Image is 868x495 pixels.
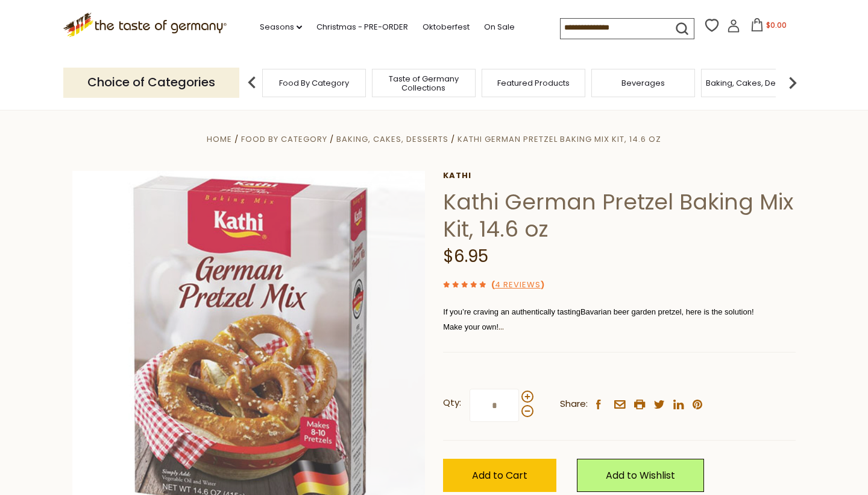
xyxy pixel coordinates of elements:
span: Make your own! [443,320,504,333]
input: Qty: [470,389,519,422]
p: Choice of Categories [63,68,239,97]
a: Taste of Germany Collections [376,74,472,92]
a: Christmas - PRE-ORDER [316,21,408,34]
span: The flour mix, food-grade lye and coarse salt are all included in the mix, just add oil and water. [443,337,769,346]
span: If you’re craving an authentically tasting [443,307,580,316]
a: Baking, Cakes, Desserts [706,78,799,88]
a: Kathi German Pretzel Baking Mix Kit, 14.6 oz [458,133,661,145]
a: Featured Products [497,78,570,88]
a: Beverages [621,78,665,88]
a: Baking, Cakes, Desserts [336,133,448,145]
h1: Kathi German Pretzel Baking Mix Kit, 14.6 oz [443,188,796,243]
strong: Qty: [443,395,461,410]
a: Home [207,133,232,145]
span: avarian beer garden pretzel, here is the solution! [586,307,754,316]
button: $0.00 [743,18,794,36]
span: $0.00 [766,20,787,30]
span: B [580,307,586,316]
a: Kathi [443,171,796,180]
a: Seasons [260,21,302,34]
span: ( ) [491,279,544,290]
span: Share: [560,397,588,412]
a: Food By Category [241,133,327,145]
img: previous arrow [240,71,264,95]
button: Add to Cart [443,459,556,492]
span: Add to Cart [472,468,527,482]
a: Oktoberfest [423,21,470,34]
a: Food By Category [279,78,349,88]
a: 4 Reviews [495,279,541,292]
a: On Sale [484,21,515,34]
img: next arrow [781,71,805,95]
span: $6.95 [443,244,488,268]
a: Add to Wishlist [577,459,704,492]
